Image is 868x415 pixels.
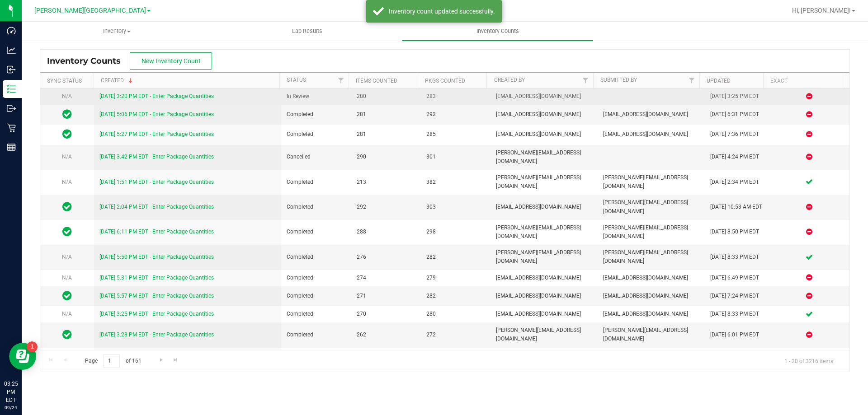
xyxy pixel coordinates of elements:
span: [EMAIL_ADDRESS][DOMAIN_NAME] [496,203,592,211]
a: Submitted By [600,77,637,83]
span: [PERSON_NAME][EMAIL_ADDRESS][DOMAIN_NAME] [496,326,592,343]
span: N/A [62,179,72,185]
span: Inventory [22,27,212,35]
a: Filter [578,73,593,88]
span: [PERSON_NAME][EMAIL_ADDRESS][DOMAIN_NAME] [496,224,592,241]
span: [EMAIL_ADDRESS][DOMAIN_NAME] [496,310,592,318]
div: [DATE] 6:01 PM EDT [710,331,764,339]
span: 262 [357,331,415,339]
span: Cancelled [287,153,345,161]
span: 276 [357,253,415,261]
iframe: Resource center [9,343,36,370]
inline-svg: Inventory [7,84,16,93]
div: [DATE] 7:24 PM EDT [710,292,764,300]
span: [PERSON_NAME][EMAIL_ADDRESS][DOMAIN_NAME] [496,248,592,266]
span: 279 [426,274,485,282]
span: [PERSON_NAME][EMAIL_ADDRESS][DOMAIN_NAME] [496,149,592,166]
a: [DATE] 3:42 PM EDT - Enter Package Quantities [99,154,214,160]
span: Completed [287,292,345,300]
inline-svg: Inbound [7,65,16,74]
span: N/A [62,93,72,99]
span: 283 [426,92,485,101]
span: 270 [357,310,415,318]
span: Completed [287,274,345,282]
span: 213 [357,178,415,187]
span: In Review [287,92,345,101]
span: [EMAIL_ADDRESS][DOMAIN_NAME] [496,130,592,139]
span: N/A [62,311,72,317]
div: [DATE] 6:31 PM EDT [710,110,764,119]
inline-svg: Retail [7,123,16,132]
span: 292 [357,203,415,211]
div: Inventory count updated successfully. [389,7,495,16]
span: 280 [357,92,415,101]
span: 298 [426,228,485,236]
div: [DATE] 8:33 PM EDT [710,253,764,261]
span: [PERSON_NAME][EMAIL_ADDRESS][DOMAIN_NAME] [496,173,592,191]
iframe: Resource center unread badge [27,341,38,352]
span: In Sync [62,289,72,302]
span: 271 [357,292,415,300]
span: Completed [287,203,345,211]
span: New Inventory Count [142,57,201,65]
span: N/A [62,154,72,160]
a: Created [101,77,134,84]
a: Inventory [22,22,212,41]
a: Created By [494,77,525,83]
a: Status [287,77,306,83]
span: Completed [287,253,345,261]
input: 1 [104,354,120,368]
div: [DATE] 8:50 PM EDT [710,228,764,236]
span: Hi, [PERSON_NAME]! [792,7,851,14]
span: 285 [426,130,485,139]
span: Inventory Counts [464,27,531,35]
span: Completed [287,130,345,139]
div: [DATE] 3:25 PM EDT [710,92,764,101]
span: 292 [426,110,485,119]
span: Completed [287,331,345,339]
inline-svg: Reports [7,143,16,152]
a: [DATE] 5:06 PM EDT - Enter Package Quantities [99,111,214,117]
a: [DATE] 5:27 PM EDT - Enter Package Quantities [99,131,214,137]
span: Completed [287,310,345,318]
span: In Sync [62,128,72,140]
a: Go to the last page [169,354,182,366]
span: 290 [357,153,415,161]
a: Inventory Counts [402,22,593,41]
a: Go to the next page [155,354,168,366]
inline-svg: Outbound [7,104,16,113]
span: In Sync [62,108,72,121]
span: [EMAIL_ADDRESS][DOMAIN_NAME] [603,274,699,282]
span: N/A [62,275,72,281]
a: Sync Status [47,78,82,84]
span: 282 [426,292,485,300]
span: [PERSON_NAME][EMAIL_ADDRESS][DOMAIN_NAME] [603,173,699,191]
span: [PERSON_NAME][EMAIL_ADDRESS][DOMAIN_NAME] [603,224,699,241]
p: 03:25 PM EDT [4,380,18,404]
inline-svg: Analytics [7,46,16,55]
span: Page of 161 [77,354,149,368]
inline-svg: Dashboard [7,26,16,35]
span: 382 [426,178,485,187]
span: [EMAIL_ADDRESS][DOMAIN_NAME] [603,110,699,119]
a: Filter [334,73,349,88]
span: [EMAIL_ADDRESS][DOMAIN_NAME] [603,292,699,300]
a: [DATE] 6:11 PM EDT - Enter Package Quantities [99,228,214,235]
span: 281 [357,110,415,119]
a: [DATE] 5:31 PM EDT - Enter Package Quantities [99,275,214,281]
a: [DATE] 2:04 PM EDT - Enter Package Quantities [99,204,214,210]
a: [DATE] 5:57 PM EDT - Enter Package Quantities [99,293,214,299]
div: [DATE] 2:34 PM EDT [710,178,764,187]
span: [PERSON_NAME][EMAIL_ADDRESS][DOMAIN_NAME] [603,248,699,266]
span: [PERSON_NAME][GEOGRAPHIC_DATA] [34,7,146,14]
span: Completed [287,228,345,236]
span: Completed [287,110,345,119]
span: N/A [62,254,72,260]
span: 303 [426,203,485,211]
a: [DATE] 3:20 PM EDT - Enter Package Quantities [99,93,214,99]
span: 1 - 20 of 3216 items [777,354,840,368]
a: Filter [684,73,699,88]
span: Lab Results [280,27,335,35]
span: Inventory Counts [47,56,130,66]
